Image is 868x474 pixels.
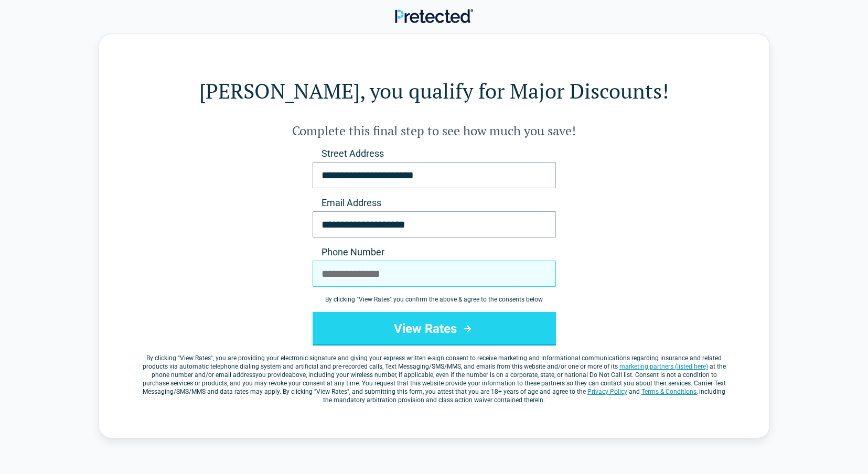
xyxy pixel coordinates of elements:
button: View Rates [313,312,556,346]
h2: Complete this final step to see how much you save! [141,122,727,139]
span: View Rates [180,354,211,362]
label: Street Address [313,147,556,160]
a: Terms & Conditions [641,388,696,395]
label: By clicking " ", you are providing your electronic signature and giving your express written e-si... [141,354,727,404]
label: Phone Number [313,246,556,258]
h1: [PERSON_NAME], you qualify for Major Discounts! [141,76,727,105]
div: By clicking " View Rates " you confirm the above & agree to the consents below [313,295,556,304]
label: Email Address [313,197,556,209]
a: Privacy Policy [587,388,627,395]
a: marketing partners (listed here) [619,363,708,370]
